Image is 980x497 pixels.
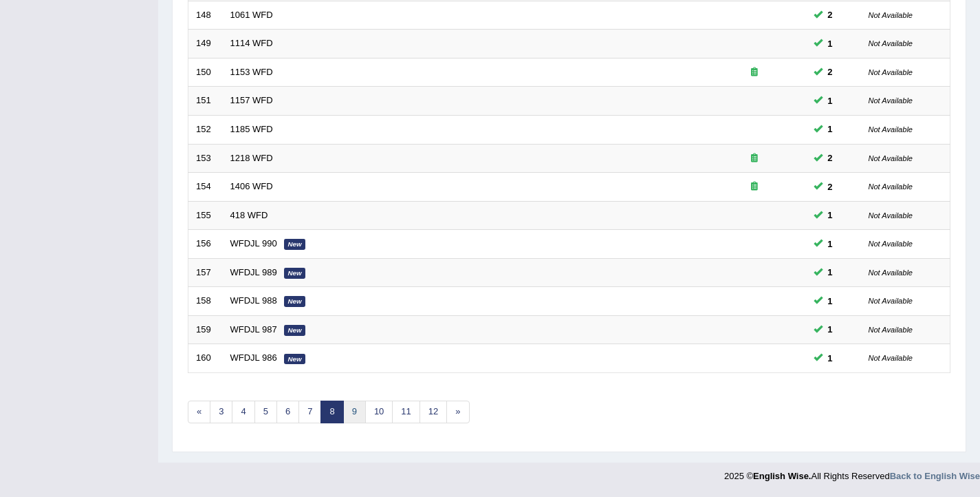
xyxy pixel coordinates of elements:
[298,401,321,423] a: 7
[230,295,277,306] a: WFDJL 988
[869,11,913,19] small: Not Available
[869,211,913,220] small: Not Available
[188,58,223,87] td: 150
[823,36,838,51] span: You can still take this question
[188,1,223,30] td: 148
[823,94,838,108] span: You can still take this question
[869,240,913,248] small: Not Available
[230,324,277,335] a: WFDJL 987
[823,65,838,79] span: You can still take this question
[284,354,306,365] em: New
[230,210,268,220] a: 418 WFD
[188,173,223,202] td: 154
[188,144,223,173] td: 153
[823,351,838,366] span: You can still take this question
[188,287,223,316] td: 158
[823,180,838,194] span: You can still take this question
[823,294,838,308] span: You can still take this question
[753,471,811,481] strong: English Wise.
[254,401,277,423] a: 5
[869,68,913,76] small: Not Available
[823,265,838,279] span: You can still take this question
[230,153,273,163] a: 1218 WFD
[188,30,223,59] td: 149
[188,230,223,259] td: 156
[230,181,273,191] a: 1406 WFD
[210,401,232,423] a: 3
[869,326,913,334] small: Not Available
[823,122,838,136] span: You can still take this question
[823,237,838,251] span: You can still take this question
[188,201,223,230] td: 155
[188,315,223,344] td: 159
[284,268,306,279] em: New
[284,296,306,307] em: New
[188,115,223,144] td: 152
[869,154,913,162] small: Not Available
[232,401,254,423] a: 4
[420,401,447,423] a: 12
[823,8,838,22] span: You can still take this question
[230,267,277,277] a: WFDJL 989
[710,180,798,193] div: Exam occurring question
[188,87,223,116] td: 151
[230,95,273,105] a: 1157 WFD
[869,354,913,362] small: Not Available
[392,401,420,423] a: 11
[188,401,210,423] a: «
[446,401,469,423] a: »
[230,124,273,134] a: 1185 WFD
[869,297,913,305] small: Not Available
[823,151,838,165] span: You can still take this question
[869,182,913,191] small: Not Available
[365,401,393,423] a: 10
[869,39,913,47] small: Not Available
[230,352,277,363] a: WFDJL 986
[188,258,223,287] td: 157
[710,66,798,79] div: Exam occurring question
[276,401,299,423] a: 6
[869,125,913,134] small: Not Available
[710,152,798,165] div: Exam occurring question
[230,238,277,248] a: WFDJL 990
[230,38,273,48] a: 1114 WFD
[188,344,223,373] td: 160
[284,239,306,250] em: New
[869,96,913,105] small: Not Available
[823,208,838,222] span: You can still take this question
[230,67,273,77] a: 1153 WFD
[230,10,273,20] a: 1061 WFD
[823,322,838,337] span: You can still take this question
[343,401,366,423] a: 9
[890,471,980,481] a: Back to English Wise
[284,325,306,336] em: New
[724,463,980,483] div: 2025 © All Rights Reserved
[320,401,343,423] a: 8
[869,268,913,277] small: Not Available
